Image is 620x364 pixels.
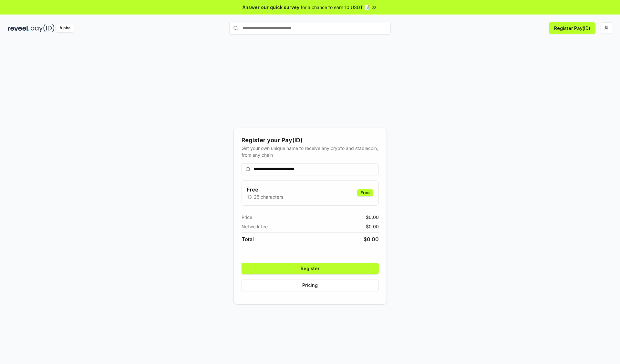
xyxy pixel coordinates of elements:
[242,263,379,274] button: Register
[247,193,283,200] p: 13-25 characters
[243,4,299,11] span: Answer our quick survey
[242,214,252,221] span: Price
[549,22,595,34] button: Register Pay(ID)
[357,189,373,196] div: Free
[366,214,379,221] span: $ 0.00
[242,223,268,230] span: Network fee
[242,235,254,243] span: Total
[364,235,379,243] span: $ 0.00
[247,186,283,193] h3: Free
[301,4,370,11] span: for a chance to earn 10 USDT 📝
[8,24,29,32] img: reveel_dark
[242,280,379,291] button: Pricing
[366,223,379,230] span: $ 0.00
[242,136,379,145] div: Register your Pay(ID)
[56,24,74,32] div: Alpha
[31,24,55,32] img: pay_id
[242,145,379,158] div: Get your own unique name to receive any crypto and stablecoin, from any chain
